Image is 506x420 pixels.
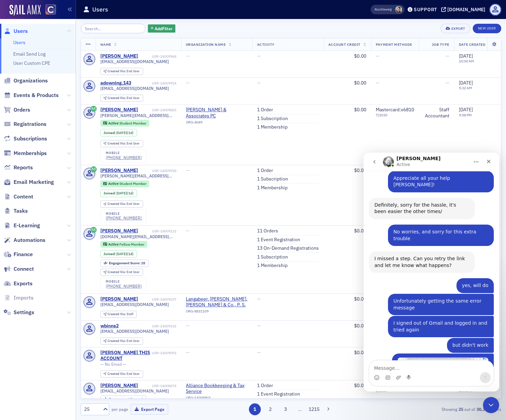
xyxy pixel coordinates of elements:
span: — [257,53,261,59]
span: [DATE] [459,80,473,86]
span: Created Via : [108,202,126,206]
div: 28 [109,261,145,265]
strong: 30,359 [475,406,491,412]
button: 1 [249,403,261,415]
div: Created Via: End User [100,269,143,276]
div: Created Via: Staff [100,311,137,318]
a: 1 Event Registration [257,391,300,397]
span: Pamela Galey-Coleman [395,6,402,13]
span: $0.00 [354,80,366,86]
span: — [257,349,261,356]
iframe: Intercom live chat [364,153,499,392]
span: [EMAIL_ADDRESS][DOMAIN_NAME] [100,86,169,91]
a: Tasks [4,207,28,215]
span: Student Member [119,181,147,186]
span: Active [108,121,119,126]
span: [DATE] [116,130,127,135]
span: Orders [14,106,30,114]
a: 1 Subscription [257,254,288,260]
a: 1 Order [257,383,273,389]
div: 6 [109,397,143,401]
div: Created Via: End User [100,140,143,147]
div: ORG-4049 [186,120,248,127]
span: Active [108,181,119,186]
div: Created Via: End User [100,370,143,378]
div: mobile [106,212,142,216]
span: Created Via : [108,270,126,274]
span: — [446,53,449,59]
span: [EMAIL_ADDRESS][DOMAIN_NAME] [100,388,169,394]
span: [DATE] [116,251,127,256]
a: Subscriptions [4,135,47,142]
a: adowning.143 [100,80,131,86]
div: Active: Active: Student Member [100,180,150,187]
span: Created Via : [108,339,126,343]
a: 11 Orders [257,228,278,234]
a: Registrations [4,120,46,128]
a: Memberships [4,150,47,157]
div: ORG-14008902 [186,396,248,402]
div: USR-14009132 [139,229,176,233]
a: [PERSON_NAME] & Associates PC [186,107,248,119]
button: Export Page [131,404,168,415]
a: 1 Membership [257,124,288,130]
label: per page [112,406,128,412]
a: New User [473,24,501,33]
span: E-Learning [14,222,40,229]
span: Connect [14,265,34,273]
span: Created Via : [108,96,126,100]
div: [PERSON_NAME] [100,53,138,59]
a: [PERSON_NAME] [100,383,138,389]
span: [DATE] [459,107,473,113]
a: [PERSON_NAME] [100,296,138,302]
a: Settings [4,309,34,316]
a: wbinns2 [100,323,119,329]
a: User Custom CPE [13,60,50,66]
a: [PHONE_NUMBER] [106,215,142,221]
div: USR-14009102 [120,324,176,328]
span: Add Filter [155,25,173,32]
div: End User [108,70,140,73]
div: End User [108,339,140,343]
span: Settings [14,309,34,316]
span: Langabeer, McKernan, Burnett & Co., P. S. [186,296,248,308]
span: Reports [14,164,33,171]
a: Imports [4,294,34,302]
div: mobile [106,280,142,284]
div: [PERSON_NAME] [100,107,138,113]
span: — [376,53,379,59]
div: USR-14009093 [152,351,176,355]
span: Profile [489,4,501,16]
strong: 25 [457,406,464,412]
div: Joined: 2025-08-26 00:00:00 [100,129,137,136]
div: Also [374,7,381,12]
span: Viewing [374,7,392,12]
span: Engagement Score : [109,397,141,401]
div: Engagement Score: 28 [100,260,149,267]
a: Events & Products [4,92,59,99]
div: USR-14009968 [139,54,176,59]
a: SailAMX [9,5,41,16]
a: Organizations [4,77,48,84]
div: End User [108,202,140,206]
span: Email Marketing [14,178,54,186]
button: Export [441,24,470,33]
a: Connect [4,265,34,273]
div: [PHONE_NUMBER] [106,155,142,160]
a: [PERSON_NAME] THIS ACCOUNT [100,350,151,362]
div: End User [108,372,140,376]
